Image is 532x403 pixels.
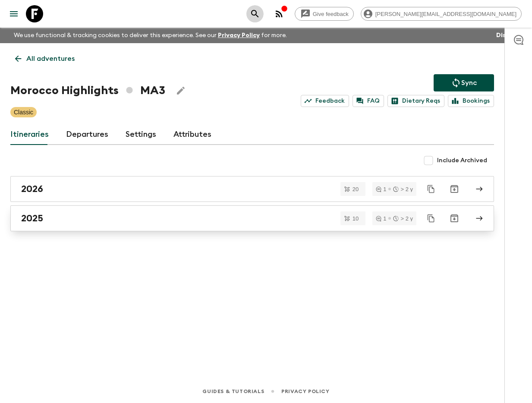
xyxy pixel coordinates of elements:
a: Give feedback [295,7,354,21]
a: Guides & Tutorials [202,387,264,396]
span: Give feedback [308,11,353,17]
a: Feedback [301,95,349,107]
a: Privacy Policy [218,32,260,38]
button: Sync adventure departures to the booking engine [434,74,494,91]
a: All adventures [10,50,79,67]
a: FAQ [353,95,384,107]
button: Dismiss [494,29,522,41]
button: Archive [446,180,463,198]
div: 1 [376,216,386,221]
a: Itineraries [10,124,49,145]
div: [PERSON_NAME][EMAIL_ADDRESS][DOMAIN_NAME] [361,7,522,21]
span: [PERSON_NAME][EMAIL_ADDRESS][DOMAIN_NAME] [371,11,521,17]
a: Settings [126,124,156,145]
a: Dietary Reqs [387,95,444,107]
h2: 2025 [21,213,43,224]
p: We use functional & tracking cookies to deliver this experience. See our for more. [10,28,290,43]
button: Edit Adventure Title [172,82,189,99]
button: search adventures [246,5,264,22]
p: Sync [461,78,477,88]
span: 10 [347,216,364,221]
h2: 2026 [21,183,43,195]
h1: Morocco Highlights MA3 [10,82,165,99]
div: > 2 y [393,216,413,221]
a: Attributes [173,124,211,145]
p: All adventures [26,54,75,64]
a: Departures [66,124,108,145]
a: 2025 [10,205,494,231]
p: Classic [14,108,33,116]
button: Duplicate [423,181,439,197]
span: 20 [347,186,364,192]
div: 1 [376,186,386,192]
a: Privacy Policy [281,387,329,396]
a: Bookings [448,95,494,107]
button: Archive [446,210,463,227]
div: > 2 y [393,186,413,192]
a: 2026 [10,176,494,202]
span: Include Archived [437,156,487,165]
button: Duplicate [423,211,439,226]
button: menu [5,5,22,22]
